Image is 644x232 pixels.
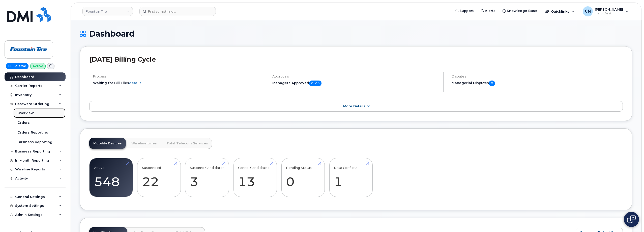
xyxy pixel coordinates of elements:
[334,161,368,194] a: Data Conflicts 1
[142,161,176,194] a: Suspended 22
[93,74,259,78] h4: Process
[162,138,212,149] a: Total Telecom Services
[80,29,632,38] h1: Dashboard
[94,161,128,194] a: Active 548
[127,138,161,149] a: Wireline Lines
[286,161,320,194] a: Pending Status 0
[272,74,439,78] h4: Approvals
[309,81,321,86] span: 0 of 0
[452,81,623,86] h5: Managerial Disputes
[190,161,224,194] a: Suspend Candidates 3
[489,81,495,86] span: 0
[89,138,126,149] a: Mobility Devices
[343,104,365,108] span: More Details
[452,74,623,78] h4: Disputes
[627,215,636,223] img: Open chat
[238,161,272,194] a: Cancel Candidates 13
[89,56,623,63] h2: [DATE] Billing Cycle
[129,81,141,85] a: details
[93,81,259,85] li: Waiting for Bill Files
[272,81,439,86] h5: Managers Approved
